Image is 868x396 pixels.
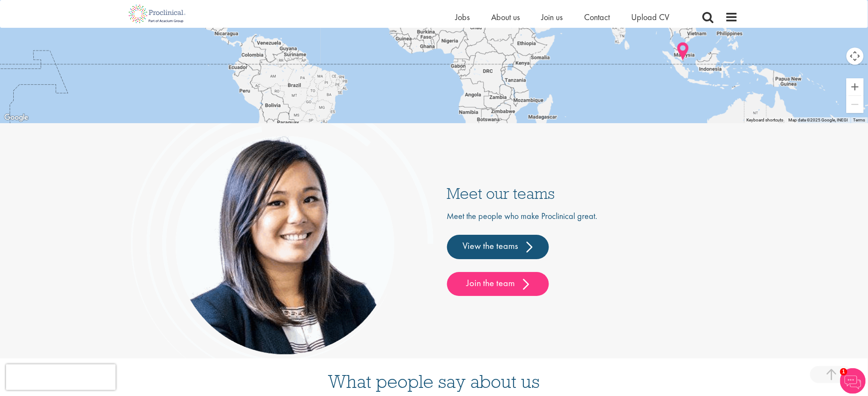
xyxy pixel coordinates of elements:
a: Jobs [456,12,470,23]
span: Map data ©2025 Google, INEGI [789,118,848,122]
img: Google [2,112,30,123]
a: About us [492,12,520,23]
span: 1 [840,368,847,375]
a: Terms (opens in new tab) [853,118,865,122]
img: Chatbot [840,368,866,394]
button: Zoom in [847,78,864,95]
a: Join us [542,12,563,23]
a: View the teams [447,235,549,259]
button: Zoom out [847,96,864,113]
button: Keyboard shortcuts [747,117,784,123]
a: Upload CV [632,12,670,23]
a: Open this area in Google Maps (opens a new window) [2,112,30,123]
iframe: reCAPTCHA [6,364,116,390]
img: people [130,93,434,377]
h3: Meet our teams [447,185,738,201]
a: Contact [585,12,610,23]
div: Meet the people who make Proclinical great. [447,210,738,296]
a: Join the team [447,272,549,296]
button: Map camera controls [847,47,864,65]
